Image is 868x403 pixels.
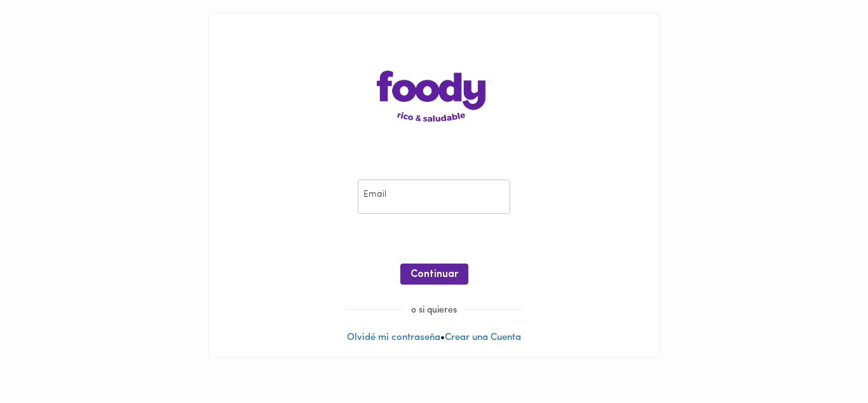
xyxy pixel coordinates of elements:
div: • [209,13,659,357]
a: Crear una Cuenta [445,333,521,343]
img: logo-main-page.png [377,71,491,122]
span: o si quieres [403,306,465,315]
span: Continuar [410,269,458,281]
button: Continuar [400,264,468,285]
input: pepitoperez@gmail.com [358,180,510,215]
iframe: Messagebird Livechat Widget [794,329,855,390]
a: Olvidé mi contraseña [347,333,440,343]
